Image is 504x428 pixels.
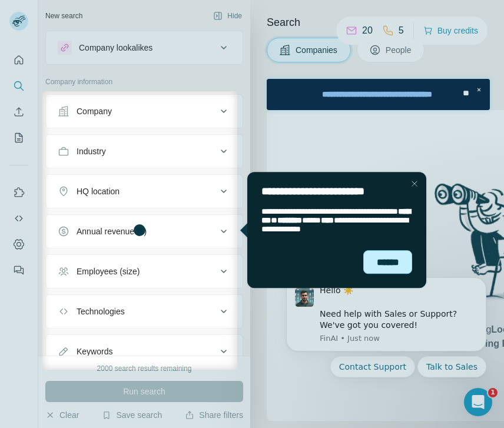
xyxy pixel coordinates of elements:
[46,137,243,165] button: Industry
[51,22,209,68] div: Message content
[27,2,193,28] div: Upgrade plan for full access to Surfe
[97,363,192,374] div: 2000 search results remaining
[77,346,112,357] div: Keywords
[77,225,147,237] div: Annual revenue ($)
[18,14,218,88] div: message notification from FinAI, Just now. Hello ☀️ ​ Need help with Sales or Support? We've got ...
[46,177,243,205] button: HQ location
[77,306,125,317] div: Technologies
[62,93,147,114] button: Quick reply: Contact Support
[18,93,218,114] div: Quick reply options
[26,25,45,44] img: Profile image for FinAI
[46,297,243,326] button: Technologies
[149,93,218,114] button: Quick reply: Talk to Sales
[46,217,243,245] button: Annual revenue ($)
[77,266,140,277] div: Employees (size)
[237,170,429,291] iframe: Tooltip
[77,105,112,117] div: Company
[206,5,218,16] div: Close Step
[51,22,209,68] div: Hello ☀️ ​ Need help with Sales or Support? We've got you covered!
[46,337,243,366] button: Keywords
[51,70,209,81] p: Message from FinAI, sent Just now
[46,97,243,125] button: Company
[77,145,106,157] div: Industry
[46,257,243,286] button: Employees (size)
[77,185,120,197] div: HQ location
